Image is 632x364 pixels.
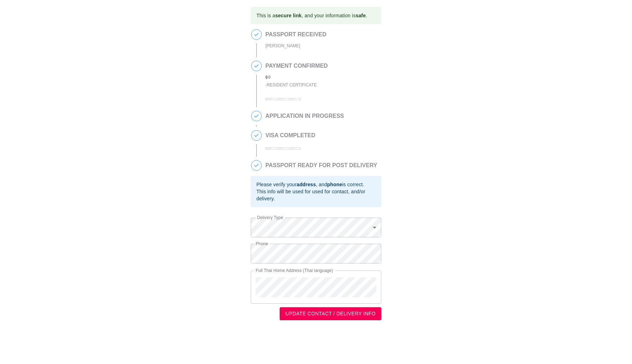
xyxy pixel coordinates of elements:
h2: APPLICATION IN PROGRESS [265,113,344,119]
span: UPDATE CONTACT / DELIVERY INFO [285,309,376,318]
button: UPDATE CONTACT / DELIVERY INFO [280,307,381,320]
div: This info will be used for used for contact, and/or delivery. [256,188,376,202]
b: ฿ 0 [265,75,271,80]
span: 2 [251,61,261,71]
span: 4 [251,131,261,140]
b: secure link [275,13,302,18]
div: [PERSON_NAME] [265,42,326,50]
h2: PASSPORT READY FOR POST DELIVERY [265,162,377,169]
div: - Resident Certificate [265,81,328,89]
span: 3 [251,111,261,121]
span: 1 [251,30,261,40]
span: 5 [251,160,261,170]
h2: PASSPORT RECEIVED [265,31,326,38]
div: Please verify your , and is correct. [256,181,376,188]
b: address [297,182,316,187]
h2: PAYMENT CONFIRMED [265,63,328,69]
h2: VISA COMPLETED [265,132,315,139]
b: safe [355,13,366,18]
b: phone [327,182,342,187]
div: This is a , and your information is . [256,9,367,22]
